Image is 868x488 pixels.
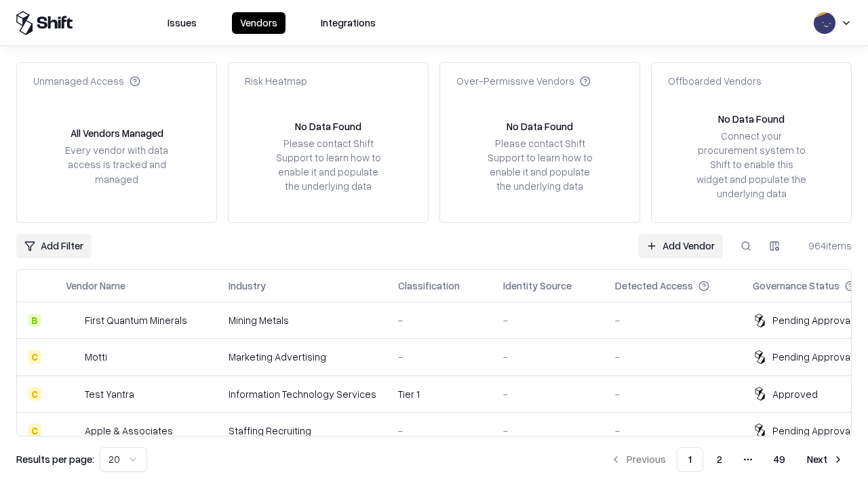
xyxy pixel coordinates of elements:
img: Apple & Associates [66,424,79,437]
div: Industry [229,279,266,293]
button: Integrations [313,12,384,34]
div: Information Technology Services [229,387,376,401]
div: Offboarded Vendors [668,74,762,88]
nav: pagination [602,447,852,472]
div: 964 items [797,239,852,253]
div: - [503,313,593,327]
div: B [28,314,41,327]
button: 49 [763,447,796,472]
div: - [615,387,731,401]
div: Over-Permissive Vendors [456,74,591,88]
div: Pending Approval [772,350,852,364]
div: No Data Found [507,119,573,134]
div: Connect your procurement system to Shift to enable this widget and populate the underlying data [695,129,808,201]
div: Pending Approval [772,313,852,327]
img: Test Yantra [66,387,79,401]
div: Mining Metals [229,313,376,327]
div: Unmanaged Access [33,74,140,88]
div: First Quantum Minerals [85,313,187,327]
button: 2 [706,447,733,472]
div: Test Yantra [85,387,134,401]
div: No Data Found [718,112,785,126]
button: Vendors [232,12,285,34]
a: Add Vendor [638,234,723,258]
div: - [503,387,593,401]
div: - [398,350,481,364]
div: Apple & Associates [85,424,173,438]
div: Risk Heatmap [245,74,307,88]
div: Identity Source [503,279,572,293]
div: Please contact Shift Support to learn how to enable it and populate the underlying data [272,136,384,194]
div: Please contact Shift Support to learn how to enable it and populate the underlying data [484,136,596,194]
button: Issues [159,12,205,34]
button: Add Filter [16,234,92,258]
div: Every vendor with data access is tracked and managed [60,143,173,186]
div: - [615,350,731,364]
div: Detected Access [615,279,693,293]
div: No Data Found [295,119,361,134]
div: - [615,313,731,327]
div: Classification [398,279,460,293]
button: Next [799,447,852,472]
p: Results per page: [16,452,94,466]
div: C [28,387,41,401]
div: Staffing Recruiting [229,424,376,438]
div: Governance Status [753,279,840,293]
img: Motti [66,350,79,364]
div: C [28,350,41,364]
div: - [615,424,731,438]
img: First Quantum Minerals [66,314,79,327]
div: All Vendors Managed [71,126,163,140]
div: - [503,424,593,438]
div: - [503,350,593,364]
div: Vendor Name [66,279,125,293]
div: Tier 1 [398,387,481,401]
div: C [28,424,41,437]
div: - [398,313,481,327]
div: Marketing Advertising [229,350,376,364]
div: Pending Approval [772,424,852,438]
div: - [398,424,481,438]
div: Approved [772,387,818,401]
div: Motti [85,350,107,364]
button: 1 [677,447,703,472]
